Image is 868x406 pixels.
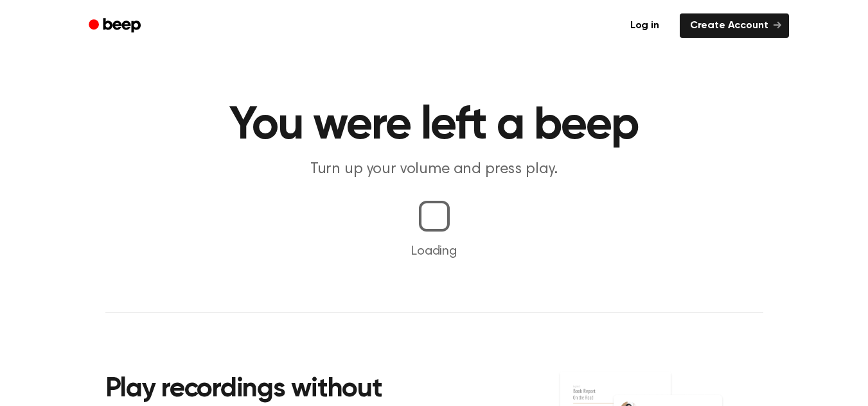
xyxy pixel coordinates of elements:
p: Loading [15,242,853,261]
p: Turn up your volume and press play. [188,159,681,180]
a: Create Account [680,13,789,38]
a: Log in [617,11,672,40]
a: Beep [80,13,152,38]
h1: You were left a beep [105,103,763,149]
